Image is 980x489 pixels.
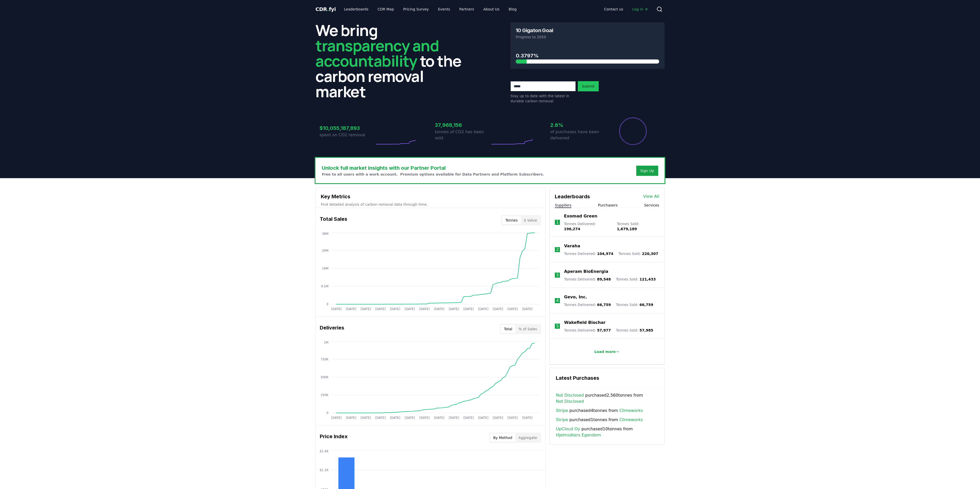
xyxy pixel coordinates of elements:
[374,5,398,14] a: CDR Map
[594,349,616,354] p: Load more
[375,307,386,311] tspan: [DATE]
[556,323,559,329] p: 5
[321,375,329,379] tspan: 500K
[419,307,430,311] tspan: [DATE]
[463,416,474,420] tspan: [DATE]
[556,426,658,438] span: purchased 10 tonnes from
[515,325,540,333] button: % of Sales
[331,307,342,311] tspan: [DATE]
[322,172,544,177] p: Free to all users with a work account. Premium options available for Data Partners and Platform S...
[644,203,659,208] button: Services
[600,5,652,14] nav: Main
[493,307,503,311] tspan: [DATE]
[320,433,348,443] h3: Price Index
[435,121,490,129] h3: 37,968,156
[346,307,356,311] tspan: [DATE]
[640,168,654,173] a: Sign Up
[501,325,516,333] button: Total
[617,227,637,231] span: 1,679,189
[507,416,518,420] tspan: [DATE]
[435,129,490,141] p: tonnes of CO2 has been sold
[556,247,559,253] p: 2
[315,35,439,71] span: transparency and accountability
[320,449,329,453] tspan: $1.4K
[616,277,656,282] p: Tonnes Sold :
[346,416,356,420] tspan: [DATE]
[320,324,344,334] h3: Deliveries
[597,303,611,307] span: 66,759
[510,93,576,104] p: Stay up to date with the latest in durable carbon removal.
[479,5,504,14] a: About Us
[321,285,328,288] tspan: 9.5M
[419,416,430,420] tspan: [DATE]
[564,328,611,333] p: Tonnes Delivered :
[564,294,587,300] p: Gevo, Inc.
[564,320,605,326] a: Wakefield Biochar
[326,302,328,306] tspan: 0
[390,416,400,420] tspan: [DATE]
[636,166,658,176] button: Sign Up
[331,416,342,420] tspan: [DATE]
[405,416,415,420] tspan: [DATE]
[643,193,659,200] a: View All
[449,416,459,420] tspan: [DATE]
[516,28,553,33] h3: 10 Gigaton Goal
[640,328,653,332] span: 57,985
[564,227,580,231] span: 196,274
[618,251,658,256] p: Tonnes Sold :
[522,307,533,311] tspan: [DATE]
[597,328,611,332] span: 57,977
[590,347,624,357] button: Load more
[556,426,580,432] a: UpCloud Oy
[598,203,618,208] button: Purchasers
[315,6,336,13] a: CDR.fyi
[619,408,643,414] a: Climeworks
[321,202,540,207] p: Find detailed analysis of carbon removal data through time.
[455,5,478,14] a: Partners
[578,81,599,91] button: Submit
[322,249,328,252] tspan: 29M
[632,7,648,12] span: Log in
[516,52,659,59] h3: 0.3797%
[320,215,347,225] h3: Total Sales
[321,393,329,397] tspan: 250K
[628,5,652,14] a: Log in
[322,232,328,236] tspan: 38M
[616,328,653,333] p: Tonnes Sold :
[555,203,571,208] button: Suppliers
[564,277,611,282] p: Tonnes Delivered :
[640,277,656,281] span: 121,433
[515,434,540,442] button: Aggregate
[502,216,521,224] button: Tonnes
[340,5,373,14] a: Leaderboards
[556,392,658,405] span: purchased 2,560 tonnes from
[405,307,415,311] tspan: [DATE]
[550,129,605,141] p: of purchases have been delivered
[324,341,328,344] tspan: 1M
[642,252,658,256] span: 220,307
[449,307,459,311] tspan: [DATE]
[340,5,521,14] nav: Main
[321,193,540,200] h3: Key Metrics
[564,243,580,249] p: Varaha
[619,417,643,423] a: Climeworks
[550,121,605,129] h3: 2.6%
[556,219,559,225] p: 1
[521,216,540,224] button: $ Value
[478,307,488,311] tspan: [DATE]
[556,298,559,304] p: 4
[564,213,597,219] p: Exomad Green
[320,132,375,138] p: spent on CO2 removal
[490,434,516,442] button: By Method
[322,164,544,172] h3: Unlock full market insights with our Partner Portal
[617,221,659,231] p: Tonnes Sold :
[556,374,658,382] h3: Latest Purchases
[361,416,371,420] tspan: [DATE]
[463,307,474,311] tspan: [DATE]
[320,124,375,132] h3: $10,055,187,893
[390,307,400,311] tspan: [DATE]
[556,417,643,423] span: purchased 1 tonnes from
[564,268,608,275] a: Aperam BioEnergia
[315,22,470,99] h2: We bring to the carbon removal market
